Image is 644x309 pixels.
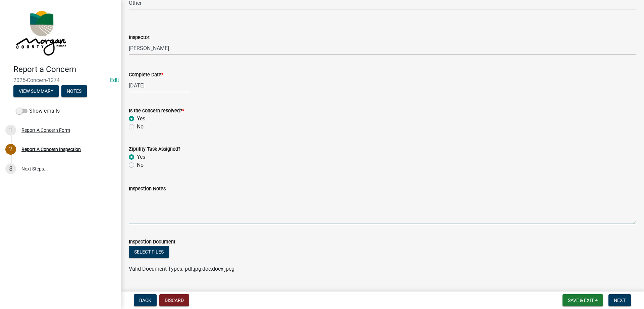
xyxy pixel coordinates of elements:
label: Is the concern resolved? [129,109,184,113]
a: Edit [110,77,119,83]
div: Report A Concern Inspection [21,147,81,152]
button: Back [134,294,157,306]
label: Show emails [16,107,60,115]
div: 3 [5,163,16,174]
label: No [137,161,144,169]
h4: Report a Concern [13,65,115,74]
label: Inspector: [129,35,150,40]
label: Inspection Notes [129,187,166,191]
input: mm/dd/yyyy [129,79,190,92]
button: Save & Exit [562,294,603,306]
label: Ziptility Task Assigned? [129,147,180,152]
label: No [137,123,144,131]
span: Next [614,298,626,303]
div: 2 [5,144,16,155]
span: 2025-Concern-1274 [13,77,107,83]
img: Morgan County, Indiana [13,7,67,57]
button: Notes [61,85,87,97]
button: Discard [159,294,189,306]
label: Yes [137,115,145,123]
span: Save & Exit [568,298,594,303]
span: Valid Document Types: pdf,jpg,doc,docx,jpeg [129,266,234,272]
button: View Summary [13,85,59,97]
label: Complete Date [129,73,163,77]
button: Next [608,294,631,306]
span: Back [139,298,151,303]
button: Select files [129,246,169,258]
label: Yes [137,153,145,161]
wm-modal-confirm: Notes [61,89,87,94]
wm-modal-confirm: Summary [13,89,59,94]
label: Inspection Document [129,240,175,244]
div: 1 [5,125,16,136]
div: Report A Concern Form [21,128,70,132]
wm-modal-confirm: Edit Application Number [110,77,119,83]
